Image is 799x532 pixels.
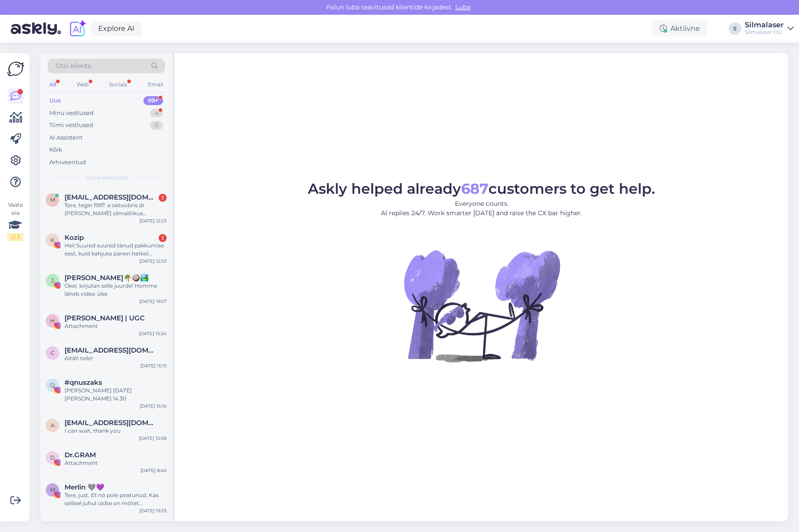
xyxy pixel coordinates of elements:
div: 99+ [143,96,163,105]
div: Email [146,79,165,90]
img: Askly Logo [7,60,24,77]
div: Okei, kirjutan selle juurde! Homme läheb video üles [65,282,167,298]
span: D [50,454,55,461]
span: Kozip [65,234,84,242]
div: Web [75,79,91,90]
div: [DATE] 10:56 [139,435,167,442]
div: [PERSON_NAME] [DATE][PERSON_NAME] 14.30 [65,387,167,403]
div: [DATE] 19:57 [139,298,167,305]
div: [DATE] 12:53 [139,258,167,264]
span: Caroline48250@hotmail.com [65,346,158,354]
div: AI Assistent [49,133,82,142]
span: Otsi kliente [56,61,91,71]
div: 2 / 3 [7,233,23,241]
div: [DATE] 12:23 [139,217,167,224]
div: [DATE] 15:24 [139,330,167,337]
span: #qnuszaks [65,379,102,387]
span: Dr.GRAM [65,451,96,459]
div: Silmalaser [745,21,784,29]
span: a [51,422,55,429]
span: Uued vestlused [86,174,127,182]
p: Everyone counts. AI replies 24/7. Work smarter [DATE] and raise the CX bar higher. [308,199,655,218]
div: [DATE] 8:40 [140,467,167,474]
div: Aktiivne [652,21,707,37]
div: 4 [150,109,163,118]
div: Tere, tegin 1997. a oktoobris dr [PERSON_NAME] silmalõikus lühinägelikkuse korrigeerimiseks. [PER... [65,201,167,217]
div: Tiimi vestlused [49,121,93,130]
span: q [50,382,55,388]
div: Attachment [65,322,167,330]
div: All [48,79,58,90]
div: Attachment [65,459,167,467]
a: SilmalaserSilmalaser OÜ [745,21,794,36]
div: Socials [107,79,129,90]
a: Explore AI [91,21,142,36]
span: m [50,196,55,203]
span: mairipaiste77@gmail.com [65,193,158,201]
div: 1 [159,234,167,242]
div: Hei! Suured suured tänud pakkumise eest, kuid kahjuks panen hetkel silmaopi teekonna pausile ja v... [65,242,167,258]
div: Minu vestlused [49,109,94,118]
span: H [50,317,55,324]
div: 0 [150,121,163,130]
span: Merlin 🩶💜 [65,483,104,491]
div: Uus [49,96,61,105]
div: 1 [159,194,167,202]
div: [DATE] 19:33 [139,507,167,514]
span: Helge Kalde | UGC [65,314,145,322]
b: 687 [461,180,488,197]
span: M [50,486,55,493]
div: [DATE] 15:13 [140,362,167,369]
div: Tere, just. Et nö pole peatunud. Kas sellisel juhul üldse on mõtet kontrollida, kas sobiksin oper... [65,491,167,507]
span: Luba [453,3,473,11]
span: Janete Aas🌴🥥🏞️ [65,274,149,282]
div: Vaata siia [7,201,23,241]
div: Aitäh teile! [65,354,167,362]
span: J [51,277,54,284]
div: I can wait, thank you [65,427,167,435]
div: Silmalaser OÜ [745,29,784,36]
span: Askly helped already customers to get help. [308,180,655,197]
span: C [51,349,55,356]
div: [DATE] 15:10 [140,403,167,409]
div: Arhiveeritud [49,158,86,167]
span: K [51,237,55,243]
div: S [729,22,741,35]
img: No Chat active [401,225,562,386]
span: aulikkihellberg@hotmail.com [65,419,158,427]
img: explore-ai [68,19,87,38]
div: Kõik [49,145,62,154]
